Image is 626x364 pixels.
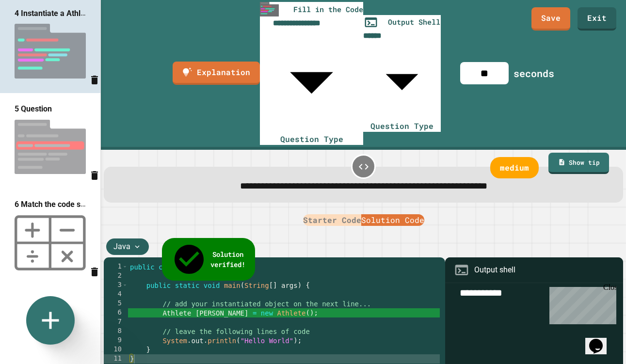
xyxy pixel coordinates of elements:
button: Solution Code [361,214,424,226]
span: Solution verified! [210,249,245,269]
button: Starter Code [303,214,361,226]
div: 8 [104,327,128,336]
span: Output Shell [388,16,440,28]
span: Toggle code folding, rows 1 through 11 [122,262,128,271]
button: Delete question [89,262,100,280]
div: 1 [104,262,128,271]
button: Delete question [89,166,100,184]
div: medium [490,157,539,178]
button: Delete question [89,70,100,88]
span: Question Type [280,134,343,144]
div: 3 [104,281,128,290]
span: 4 Instantiate a Athlete object that with the reference name "[PERSON_NAME]" [15,8,284,18]
a: Save [531,7,570,31]
span: Toggle code folding, rows 3 through 10 [122,281,128,290]
div: Output shell [474,264,515,276]
iframe: chat widget [585,325,616,354]
span: Java [113,241,130,253]
span: Fill in the Code [293,4,363,15]
div: Chat with us now!Close [4,4,67,62]
div: Platform [108,213,619,226]
span: Question Type [370,121,433,131]
a: Exit [578,7,616,31]
div: 10 [104,345,128,354]
div: 9 [104,336,128,345]
iframe: chat widget [546,283,616,324]
img: ide-thumbnail.png [260,2,279,16]
span: 6 Match the code segment to the correct output [15,199,180,209]
div: 2 [104,271,128,281]
div: 5 [104,299,128,308]
div: seconds [514,66,554,80]
div: 4 [104,290,128,299]
div: 7 [104,317,128,327]
div: 6 [104,308,128,317]
div: 11 [104,354,128,364]
span: 5 Question [15,104,52,113]
a: Explanation [173,62,260,85]
a: Show tip [548,153,609,174]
